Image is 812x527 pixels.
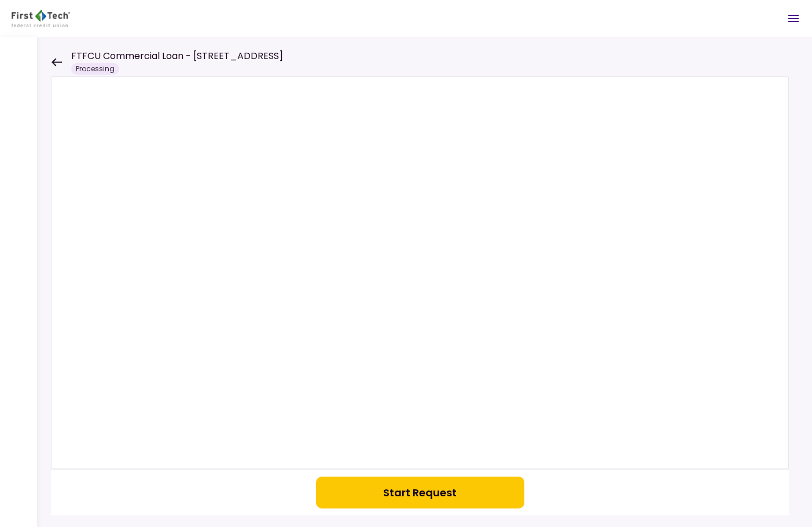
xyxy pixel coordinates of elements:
[71,49,283,63] h1: FTFCU Commercial Loan - [STREET_ADDRESS]
[780,5,807,32] button: Open menu
[51,76,789,469] iframe: Welcome
[316,477,524,508] button: Start Request
[71,63,119,75] div: Processing
[12,10,70,27] img: Partner icon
